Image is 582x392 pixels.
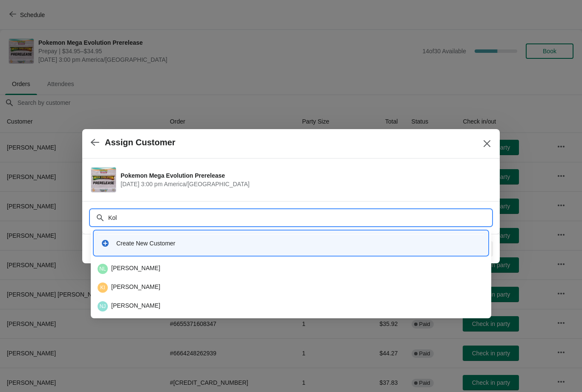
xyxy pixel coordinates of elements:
text: NJ [100,303,106,309]
li: Nickolas Lopez [91,260,491,277]
h2: Assign Customer [105,138,176,147]
span: Nickolas Lopez [98,264,108,274]
div: Create New Customer [116,239,481,248]
text: NL [99,266,106,272]
text: KI [100,285,105,291]
button: Close [479,136,495,151]
li: Noah Jaskolski [91,296,491,315]
span: [DATE] 3:00 pm America/[GEOGRAPHIC_DATA] [121,180,487,188]
span: Kole Irwin [98,282,108,293]
span: Noah Jaskolski [98,301,108,311]
span: Pokemon Mega Evolution Prerelease [121,171,487,180]
li: Kole Irwin [91,277,491,296]
div: [PERSON_NAME] [98,264,484,274]
div: [PERSON_NAME] [98,282,484,293]
div: [PERSON_NAME] [98,301,484,311]
img: Pokemon Mega Evolution Prerelease | | September 18 | 3:00 pm America/Chicago [91,167,116,192]
input: Search customer name or email [108,210,491,225]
